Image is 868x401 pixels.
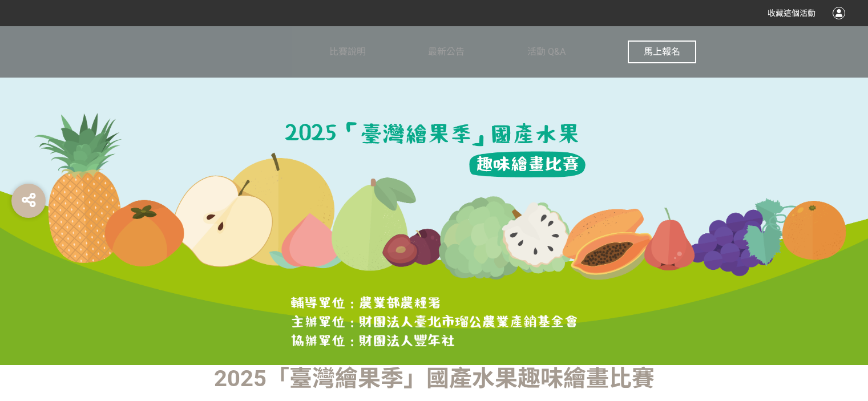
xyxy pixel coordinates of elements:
h1: 2025「臺灣繪果季」國產水果趣味繪畫比賽 [149,365,720,392]
button: 馬上報名 [628,40,696,63]
a: 比賽說明 [329,26,366,78]
span: 收藏這個活動 [768,9,815,18]
a: 活動 Q&A [527,26,566,78]
span: 活動 Q&A [527,46,566,57]
span: 最新公告 [428,46,465,57]
a: 最新公告 [428,26,465,78]
span: 馬上報名 [644,46,680,57]
img: 2025「臺灣繪果季」國產水果趣味繪畫比賽 [263,110,605,281]
span: 比賽說明 [329,46,366,57]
